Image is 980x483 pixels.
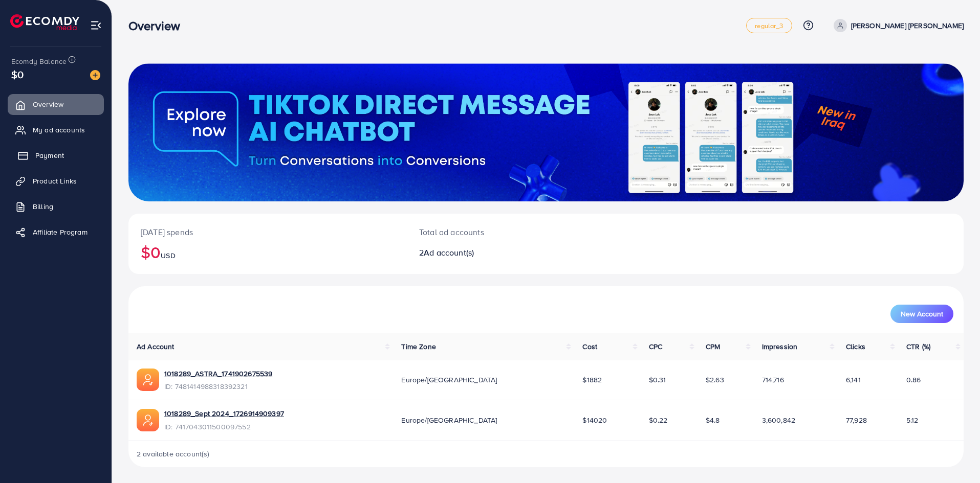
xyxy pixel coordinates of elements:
[164,381,272,392] span: ID: 7481414988318392321
[33,99,63,109] span: Overview
[35,150,64,160] span: Payment
[755,22,783,29] span: regular_3
[141,242,395,262] h2: $0
[937,437,972,475] iframe: Chat
[164,422,284,432] span: ID: 7417043011500097552
[8,222,104,242] a: Affiliate Program
[419,248,603,258] h2: 2
[90,70,100,80] img: image
[33,176,77,186] span: Product Links
[762,415,795,425] span: 3,600,842
[846,415,867,425] span: 77,928
[830,19,964,32] a: [PERSON_NAME] [PERSON_NAME]
[906,341,930,352] span: CTR (%)
[746,18,792,33] a: regular_3
[846,375,861,385] span: 6,141
[762,341,798,352] span: Impression
[401,341,435,352] span: Time Zone
[706,341,720,352] span: CPM
[137,369,159,391] img: ic-ads-acc.e4c84228.svg
[762,375,784,385] span: 714,716
[906,375,921,385] span: 0.86
[401,415,497,425] span: Europe/[GEOGRAPHIC_DATA]
[8,94,104,114] a: Overview
[401,375,497,385] span: Europe/[GEOGRAPHIC_DATA]
[11,56,67,66] span: Ecomdy Balance
[33,227,88,237] span: Affiliate Program
[8,145,104,166] a: Payment
[141,226,395,238] p: [DATE] spends
[137,341,175,352] span: Ad Account
[8,196,104,217] a: Billing
[137,409,159,431] img: ic-ads-acc.e4c84228.svg
[137,449,210,459] span: 2 available account(s)
[906,415,919,425] span: 5.12
[11,67,24,82] span: $0
[33,201,53,212] span: Billing
[706,375,724,385] span: $2.63
[890,305,953,323] button: New Account
[419,226,603,238] p: Total ad accounts
[161,250,175,261] span: USD
[901,310,943,317] span: New Account
[706,415,720,425] span: $4.8
[164,369,272,379] a: 1018289_ASTRA_1741902675539
[846,341,865,352] span: Clicks
[582,375,602,385] span: $1882
[90,19,102,31] img: menu
[582,415,607,425] span: $14020
[649,341,662,352] span: CPC
[582,341,597,352] span: Cost
[33,125,85,135] span: My ad accounts
[164,408,284,419] a: 1018289_Sept 2024_1726914909397
[128,18,188,33] h3: Overview
[8,171,104,191] a: Product Links
[424,247,474,258] span: Ad account(s)
[8,120,104,140] a: My ad accounts
[649,375,666,385] span: $0.31
[649,415,668,425] span: $0.22
[851,19,964,32] p: [PERSON_NAME] [PERSON_NAME]
[10,14,79,30] img: logo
